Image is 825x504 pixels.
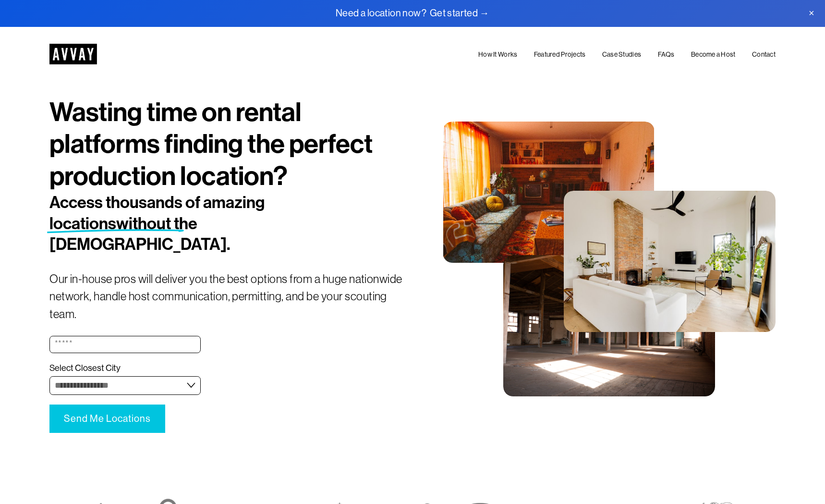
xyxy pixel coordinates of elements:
[658,49,675,61] a: FAQs
[49,214,231,254] span: without the [DEMOGRAPHIC_DATA].
[602,49,641,61] a: Case Studies
[49,97,412,192] h1: Wasting time on rental platforms finding the perfect production location?
[478,49,517,61] a: How It Works
[534,49,586,61] a: Featured Projects
[752,49,776,61] a: Contact
[49,405,165,433] button: Send Me LocationsSend Me Locations
[49,192,352,255] h2: Access thousands of amazing locations
[64,413,151,424] span: Send Me Locations
[49,44,97,64] img: AVVAY - The First Nationwide Location Scouting Co.
[691,49,736,61] a: Become a Host
[49,363,121,374] span: Select Closest City
[49,270,412,323] p: Our in-house pros will deliver you the best options from a huge nationwide network, handle host c...
[49,376,201,395] select: Select Closest City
